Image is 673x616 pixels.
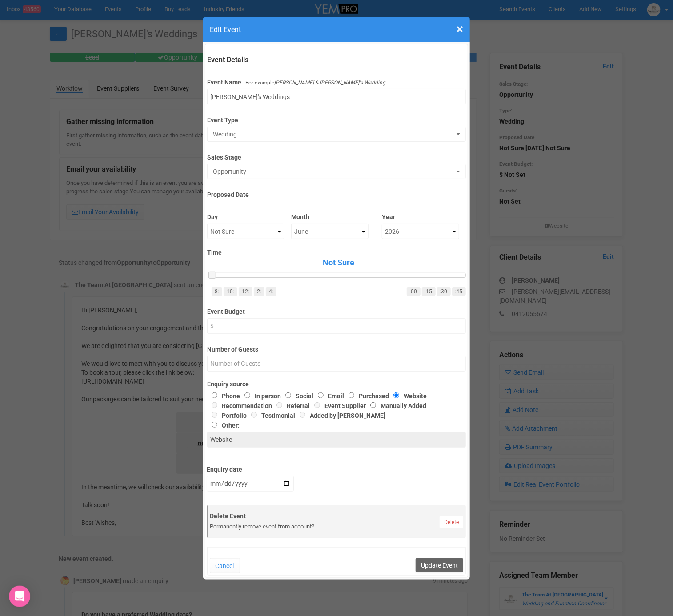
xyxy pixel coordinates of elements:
[313,392,344,400] label: Email
[213,167,454,176] span: Opportunity
[207,380,465,388] label: Enquiry source
[243,80,385,86] small: - For example
[212,287,222,296] a: 8:
[266,287,276,296] a: 4:
[207,402,272,409] label: Recommendation
[291,209,369,221] label: Month
[212,257,465,268] span: Not Sure
[274,80,385,86] i: [PERSON_NAME] & [PERSON_NAME]'s Wedding
[207,248,465,257] label: Time
[213,130,454,139] span: Wedding
[9,586,30,607] div: Open Intercom Messenger
[440,516,463,528] a: Delete
[207,462,294,474] label: Enquiry date
[207,318,465,334] input: $
[207,392,240,400] label: Phone
[407,287,421,296] a: :00
[272,402,310,409] label: Referral
[254,287,264,296] a: 2:
[207,112,465,124] label: Event Type
[344,392,389,400] label: Purchased
[224,287,237,296] a: 10:
[207,78,241,87] label: Event Name
[207,412,247,419] label: Portfolio
[382,209,459,221] label: Year
[422,287,436,296] a: :15
[207,187,465,199] label: Proposed Date
[207,209,284,221] label: Day
[207,304,465,316] label: Event Budget
[207,55,465,65] legend: Event Details
[207,356,465,372] input: Number of Guests
[437,287,451,296] a: :30
[210,512,464,520] label: Delete Event
[457,22,463,36] span: ×
[210,24,463,35] h4: Edit Event
[452,287,466,296] a: :45
[207,342,465,354] label: Number of Guests
[240,392,281,400] label: In person
[281,392,313,400] label: Social
[239,287,252,296] a: 12:
[210,523,464,531] div: Permanently remove event from account?
[207,150,465,162] label: Sales Stage
[207,89,465,104] input: Event Name
[310,402,366,409] label: Event Supplier
[210,558,240,573] button: Cancel
[389,392,427,400] label: Website
[416,558,463,572] button: Update Event
[247,412,295,419] label: Testimonial
[207,420,453,430] label: Other:
[295,412,385,419] label: Added by [PERSON_NAME]
[366,402,426,409] label: Manually Added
